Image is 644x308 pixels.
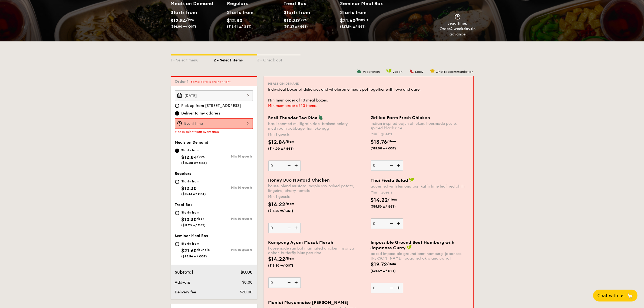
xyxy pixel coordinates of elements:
div: Min 10 guests [214,186,253,189]
span: $21.60 [181,248,197,254]
span: /item [387,262,396,266]
span: Regulars [175,171,191,176]
div: Starts from [181,241,210,246]
div: basil scented multigrain rice, braised celery mushroom cabbage, hanjuku egg [268,122,366,131]
span: $0.00 [242,280,253,285]
img: icon-reduce.1d2dbef1.svg [285,160,293,171]
img: icon-clock.2db775ea.svg [454,14,462,20]
span: ($15.50 w/ GST) [268,263,305,268]
div: 1 - Select menu [171,55,214,63]
input: Event time [175,118,253,129]
img: icon-add.58712e84.svg [293,160,301,171]
img: icon-spicy.37a8142b.svg [409,69,414,74]
span: ($14.00 w/ GST) [268,146,305,151]
span: Basil Thunder Tea Rice [268,115,318,120]
img: icon-vegetarian.fe4039eb.svg [318,115,323,120]
div: Min 1 guests [371,132,469,137]
span: Meals on Demand [268,82,300,86]
span: Chat with us [597,293,625,298]
span: Grilled Farm Fresh Chicken [371,115,430,120]
img: icon-vegetarian.fe4039eb.svg [357,69,362,74]
strong: 4 weekdays [450,27,472,31]
div: Starts from [181,179,206,184]
span: ($13.41 w/ GST) [181,192,206,196]
span: /item [286,257,295,260]
span: $21.60 [340,18,356,24]
span: $14.22 [371,197,388,204]
span: $12.30 [227,18,243,24]
div: Starts from [171,8,195,17]
span: /box [186,18,194,21]
span: $12.30 [181,185,197,191]
div: Min 1 guests [268,132,366,137]
span: Pick up from [STREET_ADDRESS] [181,103,241,109]
span: Treat Box [175,202,193,207]
span: 🦙 [627,293,633,299]
span: Please select your event time [175,130,219,134]
div: Min 1 guests [268,194,366,199]
span: $19.72 [371,261,387,268]
button: Chat with us🦙 [593,290,638,302]
span: /item [286,202,295,206]
span: $10.30 [181,217,197,222]
input: Honey Duo Mustard Chickenhouse-blend mustard, maple soy baked potato, linguine, cherry tomatoMin ... [268,223,301,233]
div: accented with lemongrass, kaffir lime leaf, red chilli [371,184,469,189]
div: Starts from [181,210,206,215]
div: Starts from [284,8,308,17]
span: /bundle [197,248,210,252]
img: icon-add.58712e84.svg [395,283,403,293]
img: icon-vegan.f8ff3823.svg [409,178,414,182]
span: Add-ons [175,280,191,285]
span: ($23.54 w/ GST) [181,254,207,258]
span: ($23.54 w/ GST) [340,25,366,28]
input: Deliver to my address [175,111,179,116]
img: icon-chef-hat.a58ddaea.svg [430,69,435,74]
span: /item [286,140,295,143]
img: icon-add.58712e84.svg [293,277,301,288]
span: Kampung Ayam Masak Merah [268,240,333,245]
div: Min 10 guests [214,155,253,158]
input: Event date [175,90,253,101]
input: Kampung Ayam Masak Merahhousemade sambal marinated chicken, nyonya achar, butterfly blue pea rice... [268,277,301,288]
img: icon-add.58712e84.svg [395,218,403,229]
span: $0.00 [240,270,253,275]
span: /box [197,217,205,221]
span: Impossible Ground Beef Hamburg with Japanese Curry [371,240,455,250]
span: Order 1 [175,79,191,84]
span: Thai Fiesta Salad [371,178,408,183]
span: ($14.00 w/ GST) [171,25,196,28]
span: /item [387,139,396,143]
input: Starts from$12.84/box($14.00 w/ GST)Min 10 guests [175,149,179,153]
div: Order in advance [440,26,476,37]
img: icon-reduce.1d2dbef1.svg [285,277,293,288]
input: Starts from$10.30/box($11.23 w/ GST)Min 10 guests [175,211,179,215]
input: Impossible Ground Beef Hamburg with Japanese Currybaked impossible ground beef hamburg, japanese ... [371,283,403,293]
img: icon-add.58712e84.svg [395,160,403,171]
span: Seminar Meal Box [175,234,209,238]
span: /box [299,18,307,21]
span: ($21.49 w/ GST) [371,269,408,273]
span: ($15.50 w/ GST) [371,204,408,209]
span: Honey Duo Mustard Chicken [268,178,330,183]
span: $12.84 [181,154,197,160]
img: icon-reduce.1d2dbef1.svg [387,218,395,229]
div: Min 10 guests [214,248,253,252]
span: ($15.00 w/ GST) [371,146,408,150]
div: Minimum order of 10 items. [268,103,469,109]
span: /box [197,155,205,158]
span: $14.22 [268,256,286,263]
span: ($11.23 w/ GST) [181,223,206,227]
span: Mentai Mayonnaise [PERSON_NAME] [268,300,349,305]
div: 3 - Check out [257,55,300,63]
div: indian inspired cajun chicken, housmade pesto, spiced black rice [371,121,469,130]
span: $12.84 [171,18,186,24]
div: Starts from [181,148,207,152]
span: Vegetarian [363,70,380,74]
span: $14.22 [268,201,286,208]
div: Min 1 guests [371,190,469,195]
div: Starts from [227,8,251,17]
div: house-blend mustard, maple soy baked potato, linguine, cherry tomato [268,184,366,193]
span: /item [388,198,397,201]
span: Deliver to my address [181,111,220,116]
span: ($14.00 w/ GST) [181,161,207,165]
